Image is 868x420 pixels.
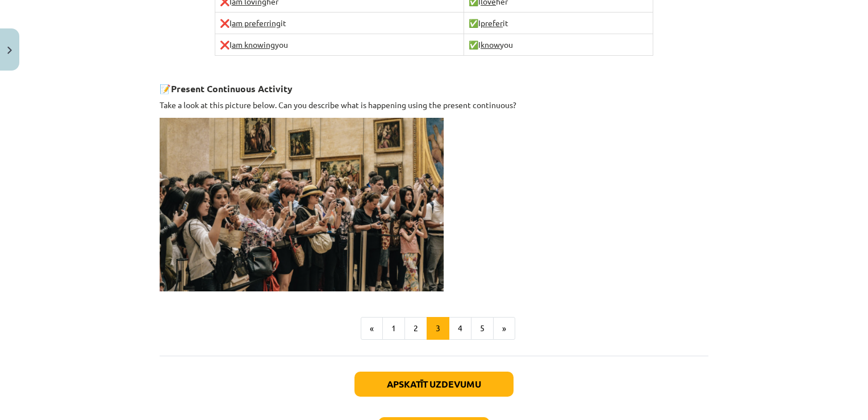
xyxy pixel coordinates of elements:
button: 1 [382,317,405,340]
u: am preferring [232,18,281,28]
span: ❌ [220,39,229,50]
button: 2 [404,317,427,340]
button: » [493,317,515,340]
span: ✅ [469,18,478,28]
td: I you [464,34,653,56]
button: 3 [427,317,449,340]
span: ❌ [220,18,229,28]
span: ✅ [469,39,478,50]
td: I it [464,13,653,34]
h3: 📝 [160,75,708,96]
td: I it [215,13,464,34]
img: icon-close-lesson-0947bae3869378f0d4975bcd49f059093ad1ed9edebbc8119c70593378902aed.svg [7,47,12,54]
button: « [361,317,383,340]
u: prefer [481,18,503,28]
u: know [481,39,500,50]
p: Take a look at this picture below. Can you describe what is happening using the present continuous? [160,99,708,111]
button: 5 [471,317,494,340]
u: am knowing [232,39,275,50]
strong: Present Continuous Activity [171,83,293,94]
button: Apskatīt uzdevumu [354,372,514,397]
nav: Page navigation example [160,317,708,340]
td: I you [215,34,464,56]
button: 4 [449,317,471,340]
